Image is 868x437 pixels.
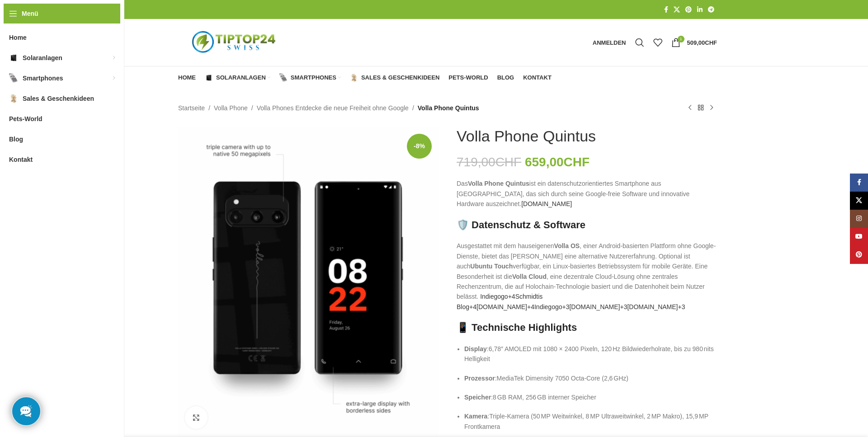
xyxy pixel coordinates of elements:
span: [DOMAIN_NAME] [476,303,527,310]
strong: Volla OS [554,242,580,249]
strong: Speicher [464,394,491,401]
span: -8% [407,134,432,159]
a: Kontakt [523,69,552,87]
span: 1 [678,36,684,42]
a: Facebook Social Link [850,174,868,192]
p: : [464,411,717,432]
img: Solaranlagen [9,53,18,62]
a: Blog [497,69,514,87]
a: Solaranlagen [205,69,270,87]
span: Kontakt [523,74,552,81]
img: Solaranlagen [205,74,213,82]
span: [DOMAIN_NAME] [569,303,620,310]
span: Home [178,74,196,81]
span: +3 [678,303,685,310]
span: CHF [564,155,590,169]
span: 8 GB RAM, 256 GB interner Speicher [493,394,596,401]
bdi: 659,00 [525,155,590,169]
bdi: 509,00 [687,39,717,46]
span: Das ist ein datenschutzorientiertes Smartphone aus [GEOGRAPHIC_DATA], das sich durch seine Google... [457,180,689,207]
span: MediaTek Dimensity 7050 Octa-Core (2,6 GHz) [497,375,628,382]
span: Volla Phone Quintus [418,103,479,113]
a: Vorheriges Produkt [684,103,695,113]
h1: Volla Phone Quintus [457,127,596,146]
span: Home [9,29,27,46]
img: Smartphones [279,74,288,82]
span: Indiegogo [480,293,508,300]
a: Sales & Geschenkideen [350,69,439,87]
strong: Volla Phone Quintus [468,180,529,187]
a: Anmelden [588,33,631,52]
img: Volla Phone Quintus [178,127,439,436]
a: Instagram Social Link [850,210,868,228]
a: LinkedIn Social Link [694,4,705,16]
a: Pinterest Social Link [683,4,694,16]
span: [DOMAIN_NAME] [627,303,678,310]
span: Solaranlagen [216,74,266,81]
a: Logo der Website [178,38,291,46]
a: 1 509,00CHF [667,33,722,52]
a: Pinterest Social Link [850,246,868,264]
a: Indiegogo+4Schmidtis Blog+4[DOMAIN_NAME]+4 [457,293,542,310]
span: CHF [495,155,522,169]
a: Nächstes Produkt [706,103,717,113]
a: [DOMAIN_NAME] [521,200,572,207]
span: Schmidtis Blog [457,293,542,310]
span: Anmelden [593,40,626,46]
a: Smartphones [279,69,341,87]
span: Kontakt [9,151,33,168]
span: +4 [508,293,515,300]
a: Indiegogo+3[DOMAIN_NAME]+3[DOMAIN_NAME]+3 [534,303,685,310]
div: Meine Wunschliste [649,33,667,52]
strong: Kamera [464,413,487,420]
a: Startseite [178,103,205,113]
a: Facebook Social Link [661,4,671,16]
span: Sales & Geschenkideen [23,90,94,107]
strong: Display [464,345,487,352]
p: : [464,392,717,402]
strong: Volla Cloud [512,273,547,280]
span: Blog [497,74,514,81]
a: Home [178,69,196,87]
strong: Prozessor [464,375,495,382]
span: +4 [527,303,534,310]
a: X Social Link [850,192,868,210]
span: Smartphones [291,74,336,81]
a: Volla Phone [214,103,248,113]
p: : [464,344,717,364]
a: Volla Phones Entdecke die neue Freiheit ohne Google [257,103,409,113]
img: Sales & Geschenkideen [9,94,18,103]
p: : [464,373,717,383]
span: CHF [705,39,717,46]
a: X Social Link [671,4,683,16]
nav: Breadcrumb [178,103,479,113]
bdi: 719,00 [457,155,521,169]
img: Sales & Geschenkideen [350,74,358,82]
strong: Ubuntu Touch [470,263,513,270]
span: Menü [22,9,38,19]
span: Pets-World [448,74,488,81]
img: Smartphones [9,74,18,83]
span: Solaranlagen [23,50,62,66]
a: Telegram Social Link [705,4,717,16]
div: Hauptnavigation [174,69,556,87]
h3: 📱 Technische Highlights [457,321,717,335]
span: +3 [620,303,627,310]
span: +3 [562,303,570,310]
span: Ausgestattet mit dem hauseigenen , einer Android-basierten Plattform ohne Google-Dienste, bietet ... [457,242,716,259]
a: Suche [631,33,649,52]
span: Triple-Kamera (50 MP Weitwinkel, 8 MP Ultraweitwinkel, 2 MP Makro), 15,9 MP Frontkamera [464,413,708,430]
span: 6,78″ AMOLED mit 1080 × 2400 Pixeln, 120 Hz Bildwiederholrate, bis zu 980 nits Helligkeit [464,345,714,362]
a: YouTube Social Link [850,228,868,246]
h3: 🛡️ Datenschutz & Software [457,218,717,232]
span: Blog [9,131,23,147]
a: Pets-World [448,69,488,87]
span: Sales & Geschenkideen [361,74,439,81]
span: Smartphones [23,70,63,86]
span: Pets-World [9,111,42,127]
span: +4 [469,303,476,310]
span: Indiegogo [534,303,562,310]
